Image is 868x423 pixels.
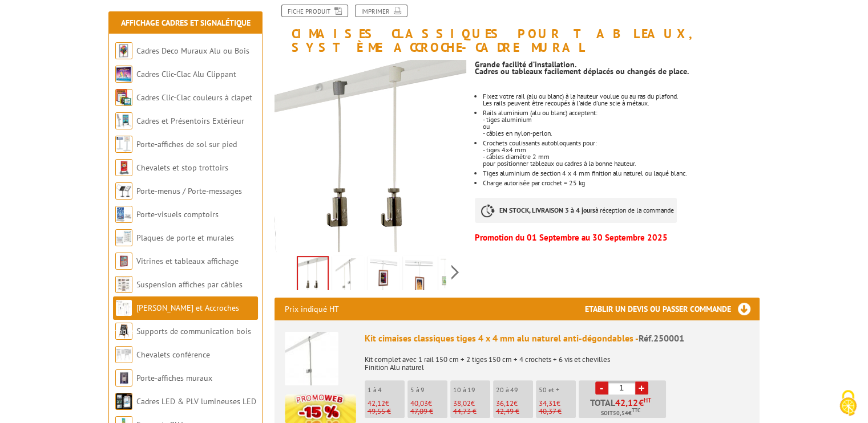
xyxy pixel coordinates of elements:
p: Total [582,398,666,418]
span: 34,31 [539,398,556,408]
a: Vitrines et tableaux affichage [136,256,239,266]
a: Porte-affiches muraux [136,373,212,383]
button: Cookies (fenêtre modale) [828,384,868,423]
p: - câbles en nylon-perlon. [483,130,759,137]
strong: EN STOCK, LIVRAISON 3 à 4 jours [499,206,595,214]
p: 1 à 4 [368,386,405,394]
span: € [639,398,644,407]
p: Rails aluminium (alu ou blanc) acceptent: [483,109,759,116]
p: Crochets coulissants autobloquants pour: [483,140,759,147]
span: 40,03 [410,398,428,408]
span: Soit € [601,409,640,418]
img: Porte-menus / Porte-messages [115,182,132,200]
p: € [539,400,576,408]
p: 40,37 € [539,408,576,416]
span: 50,54 [613,409,628,418]
a: Suspension affiches par câbles [136,279,243,290]
span: Réf.250001 [639,332,684,344]
img: cimaises_classiques_pour_tableaux_systeme_accroche_cadre_250001_1bis.jpg [370,258,397,294]
p: 44,73 € [453,408,490,416]
li: Tiges aluminium de section 4 x 4 mm finition alu naturel ou laqué blanc. [483,170,759,177]
img: Porte-affiches de sol sur pied [115,136,132,153]
img: Kit cimaises classiques tiges 4 x 4 mm alu naturel anti-dégondables [285,332,338,385]
p: Promotion du 01 Septembre au 30 Septembre 2025 [475,234,759,241]
p: - câbles diamètre 2 mm [483,153,759,160]
p: - tiges 4x4 mm [483,147,759,153]
a: Porte-affiches de sol sur pied [136,139,237,149]
span: Next [450,263,461,282]
li: Charge autorisée par crochet = 25 kg [483,180,759,186]
p: Cadres ou tableaux facilement déplacés ou changés de place. [475,68,759,75]
p: € [368,400,405,408]
p: pour positionner tableaux ou cadres à la bonne hauteur. [483,160,759,167]
p: 47,09 € [410,408,447,416]
p: 49,55 € [368,408,405,416]
a: Cadres Clic-Clac couleurs à clapet [136,92,252,103]
img: Suspension affiches par câbles [115,276,132,293]
img: Vitrines et tableaux affichage [115,253,132,270]
img: Porte-visuels comptoirs [115,206,132,223]
a: Cadres Deco Muraux Alu ou Bois [136,46,249,56]
img: Plaques de porte et murales [115,229,132,246]
a: Cadres et Présentoirs Extérieur [136,116,244,126]
img: Cadres Clic-Clac Alu Clippant [115,66,132,83]
img: Cadres LED & PLV lumineuses LED [115,393,132,410]
p: 10 à 19 [453,386,490,394]
a: Chevalets et stop trottoirs [136,162,228,173]
sup: TTC [632,407,640,413]
p: Prix indiqué HT [285,298,339,320]
a: Cadres LED & PLV lumineuses LED [136,396,256,406]
a: Porte-menus / Porte-messages [136,186,242,196]
p: ou [483,123,759,130]
a: + [635,381,648,394]
p: € [453,400,490,408]
h3: Etablir un devis ou passer commande [585,298,760,320]
img: 250004_250003_kit_cimaise_cable_nylon_perlon.jpg [274,60,467,252]
p: Kit complet avec 1 rail 150 cm + 2 tiges 150 cm + 4 crochets + 6 vis et chevilles Finition Alu na... [365,348,749,372]
img: cimaises_classiques_pour_tableaux_systeme_accroche_cadre_250001_4bis.jpg [405,258,433,294]
div: Kit cimaises classiques tiges 4 x 4 mm alu naturel anti-dégondables - [365,332,749,345]
p: - tiges aluminium [483,116,759,123]
p: à réception de la commande [475,198,677,223]
a: - [595,381,608,394]
a: Porte-visuels comptoirs [136,209,219,219]
img: Porte-affiches muraux [115,369,132,387]
span: 42,12 [368,398,385,408]
span: 38,02 [453,398,471,408]
img: Cimaises et Accroches tableaux [115,299,132,316]
img: Cadres et Présentoirs Extérieur [115,112,132,129]
p: € [410,400,447,408]
a: Chevalets conférence [136,349,210,360]
p: Les rails peuvent être recoupés à l'aide d'une scie à métaux. [483,100,759,107]
img: Cookies (fenêtre modale) [834,389,862,417]
a: Cadres Clic-Clac Alu Clippant [136,69,236,79]
img: 250001_250002_kit_cimaise_accroche_anti_degondable.jpg [334,258,362,294]
p: 5 à 9 [410,386,447,394]
a: Affichage Cadres et Signalétique [121,18,251,28]
a: Imprimer [355,5,407,17]
img: Cadres Clic-Clac couleurs à clapet [115,89,132,106]
img: Chevalets et stop trottoirs [115,159,132,176]
a: [PERSON_NAME] et Accroches tableaux [115,303,239,336]
span: 42,12 [615,398,639,407]
img: Chevalets conférence [115,346,132,363]
img: 250014_rail_alu_horizontal_tiges_cables.jpg [441,258,468,294]
span: 36,12 [496,398,514,408]
p: Fixez votre rail (alu ou blanc) à la hauteur voulue ou au ras du plafond. [483,93,759,100]
p: 42,49 € [496,408,533,416]
a: Fiche produit [281,5,348,17]
p: 20 à 49 [496,386,533,394]
a: Supports de communication bois [136,326,251,336]
img: Cadres Deco Muraux Alu ou Bois [115,42,132,59]
a: Plaques de porte et murales [136,233,234,243]
p: Grande facilité d’installation. [475,61,759,68]
sup: HT [644,396,651,404]
img: 250004_250003_kit_cimaise_cable_nylon_perlon.jpg [298,257,328,292]
p: € [496,400,533,408]
p: 50 et + [539,386,576,394]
